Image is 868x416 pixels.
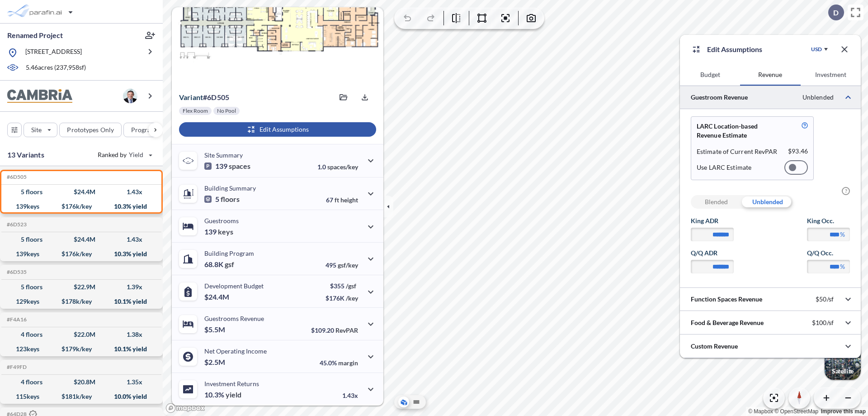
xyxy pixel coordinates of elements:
h5: Click to copy the code [5,269,27,275]
span: ? [842,187,850,195]
p: Flex Room [183,107,208,115]
label: % [840,262,845,271]
p: Food & Beverage Revenue [691,318,764,327]
p: Building Summary [204,184,256,192]
label: King Occ. [807,216,850,225]
h5: Click to copy the code [5,316,27,323]
p: 1.0 [317,163,358,171]
p: Site Summary [204,151,243,159]
span: keys [218,227,233,236]
p: 495 [325,261,358,269]
button: Aerial View [398,397,409,407]
span: spaces [229,162,250,171]
h5: Click to copy the code [5,174,27,180]
p: D [833,9,839,17]
img: user logo [123,89,137,103]
p: Net Operating Income [204,347,267,355]
label: % [840,230,845,239]
p: Use LARC Estimate [697,163,751,172]
span: RevPAR [335,326,358,334]
span: Yield [129,150,144,159]
h5: Click to copy the code [5,364,27,370]
span: floors [221,195,240,204]
p: Prototypes Only [67,125,114,134]
p: Satellite [832,368,854,375]
p: 13 Variants [7,149,44,160]
button: Program [123,123,172,137]
p: 5.46 acres ( 237,958 sf) [26,63,86,73]
div: Unblended [742,195,793,209]
p: $176K [325,294,358,302]
p: Guestrooms Revenue [204,315,264,322]
p: Investment Returns [204,380,259,387]
h5: Click to copy the code [5,221,27,228]
span: gsf/key [338,261,358,269]
p: $355 [325,282,358,290]
p: 68.8K [204,260,234,269]
button: Investment [801,64,861,86]
button: Ranked by Yield [90,148,158,162]
p: Program [131,125,156,134]
div: Blended [691,195,742,209]
p: 5 [204,195,240,204]
img: BrandImage [7,89,72,103]
p: $109.20 [311,326,358,334]
button: Prototypes Only [59,123,122,137]
p: Guestrooms [204,217,239,225]
p: $100/sf [812,319,834,327]
p: 45.0% [320,359,358,367]
label: King ADR [691,216,734,225]
p: Estimate of Current RevPAR [697,147,778,156]
span: Variant [179,93,203,101]
a: OpenStreetMap [774,408,818,415]
p: No Pool [217,107,236,115]
p: 67 [326,196,358,204]
p: $50/sf [816,295,834,303]
span: gsf [225,260,234,269]
p: [STREET_ADDRESS] [25,47,82,58]
label: Q/Q ADR [691,249,734,258]
p: Site [31,125,42,134]
p: $2.5M [204,358,226,367]
p: Development Budget [204,282,264,290]
a: Mapbox homepage [165,403,205,413]
span: ft [335,196,339,204]
p: 139 [204,162,250,171]
span: /key [346,294,358,302]
p: Custom Revenue [691,342,738,351]
p: 10.3% [204,390,241,399]
p: Edit Assumptions [707,44,762,55]
span: margin [338,359,358,367]
button: Revenue [740,64,800,86]
span: /gsf [346,282,356,290]
a: Mapbox [748,408,773,415]
p: LARC Location-based Revenue Estimate [697,122,780,140]
a: Improve this map [821,408,866,415]
img: Switcher Image [825,344,861,380]
button: Site [24,123,57,137]
p: 1.43x [342,392,358,399]
span: spaces/key [327,163,358,171]
p: 139 [204,227,233,236]
button: Edit Assumptions [179,122,376,137]
p: $5.5M [204,325,226,334]
p: $24.4M [204,292,231,301]
span: height [340,196,358,204]
button: Site Plan [411,397,422,407]
p: # 6d505 [179,93,229,102]
label: Q/Q Occ. [807,249,850,258]
span: yield [226,390,241,399]
p: Renamed Project [7,30,63,40]
p: Building Program [204,249,254,257]
button: Budget [680,64,740,86]
p: Function Spaces Revenue [691,295,762,304]
div: USD [811,46,822,53]
p: $ 93.46 [788,147,808,156]
button: Switcher ImageSatellite [825,344,861,380]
